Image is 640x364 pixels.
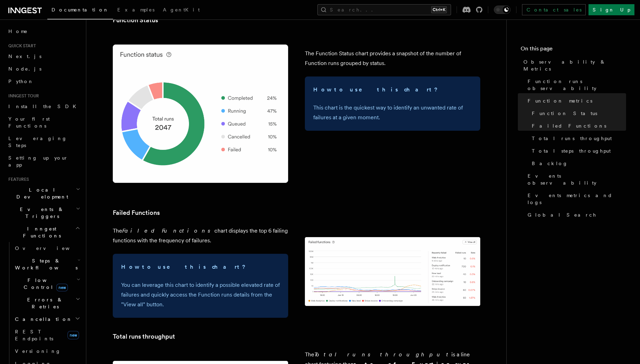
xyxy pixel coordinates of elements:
span: Overview [15,245,87,251]
span: Documentation [52,7,109,13]
span: Leveraging Steps [8,136,67,148]
span: Function Status [532,110,597,117]
a: Function runs observability [525,75,626,95]
span: Setting up your app [8,155,68,168]
p: The chart displays the top 6 failing functions with the frequency of failures. [113,226,288,245]
button: Local Development [6,184,82,203]
span: Total steps throughput [532,147,611,154]
span: Examples [117,7,155,13]
span: AgentKit [163,7,200,13]
span: new [56,284,68,291]
a: Python [6,75,82,88]
span: Total runs throughput [532,135,612,142]
button: Toggle dark mode [494,6,511,14]
span: Install the SDK [8,104,80,109]
a: Overview [12,242,82,254]
button: Cancellation [12,313,82,325]
span: Function runs observability [528,78,626,92]
a: Backlog [529,157,626,170]
span: Node.js [8,66,41,72]
span: Versioning [15,348,61,354]
span: Flow Control [12,277,77,291]
span: Function metrics [528,97,592,104]
span: new [68,331,79,339]
a: Total runs throughput [529,132,626,145]
span: Global Search [528,211,596,218]
span: Backlog [532,160,568,167]
a: Your first Functions [6,113,82,132]
span: Python [8,79,34,84]
span: REST Endpoints [15,329,53,341]
img: The Function Status chart is a pie chart where each part represents a function status (failed, su... [113,45,288,183]
a: Setting up your app [6,152,82,171]
a: Home [6,25,82,38]
p: This chart is the quickest way to identify an unwanted rate of failures at a given moment. [313,103,472,122]
em: Total runs throughput [314,351,451,358]
span: Features [6,177,29,182]
span: Your first Functions [8,116,50,129]
a: Global Search [525,209,626,221]
a: Install the SDK [6,100,82,113]
span: Next.js [8,54,41,59]
span: Local Development [6,186,76,200]
a: Contact sales [522,4,586,15]
p: The Function Status chart provides a snapshot of the number of Function runs grouped by status. [305,49,480,68]
a: REST Endpointsnew [12,325,82,345]
span: Inngest tour [6,93,39,99]
a: Examples [113,2,159,19]
a: Failed Functions [113,208,160,218]
span: Events observability [528,172,626,186]
em: Failed Functions [122,227,214,234]
span: Errors & Retries [12,296,76,310]
span: Steps & Workflows [12,257,78,271]
span: Observability & Metrics [523,58,626,72]
a: AgentKit [159,2,204,19]
a: Function Status [113,15,158,25]
a: Versioning [12,345,82,357]
h4: On this page [521,45,626,56]
a: Next.js [6,50,82,63]
a: Sign Up [588,4,634,15]
kbd: Ctrl+K [431,6,447,13]
span: Failed Functions [532,122,606,129]
p: You can leverage this chart to identify a possible elevated rate of failures and quickly access t... [121,280,280,309]
a: Total runs throughput [113,332,175,341]
button: Errors & Retries [12,293,82,313]
a: Total steps throughput [529,145,626,157]
a: Function metrics [525,95,626,107]
span: Events metrics and logs [528,192,626,206]
span: Events & Triggers [6,206,76,220]
a: Leveraging Steps [6,132,82,152]
button: Inngest Functions [6,223,82,242]
button: Events & Triggers [6,203,82,223]
span: Quick start [6,43,36,49]
button: Flow Controlnew [12,274,82,293]
span: Inngest Functions [6,225,75,239]
a: Function Status [529,107,626,120]
a: Events metrics and logs [525,189,626,209]
button: Search...Ctrl+K [317,4,451,15]
span: Cancellation [12,316,72,323]
strong: How to use this chart? [313,86,439,93]
button: Steps & Workflows [12,254,82,274]
strong: How to use this chart? [121,264,247,270]
a: Documentation [47,2,113,19]
a: Failed Functions [529,120,626,132]
span: Home [8,28,28,35]
a: Events observability [525,170,626,189]
a: Node.js [6,63,82,75]
a: Observability & Metrics [521,56,626,75]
